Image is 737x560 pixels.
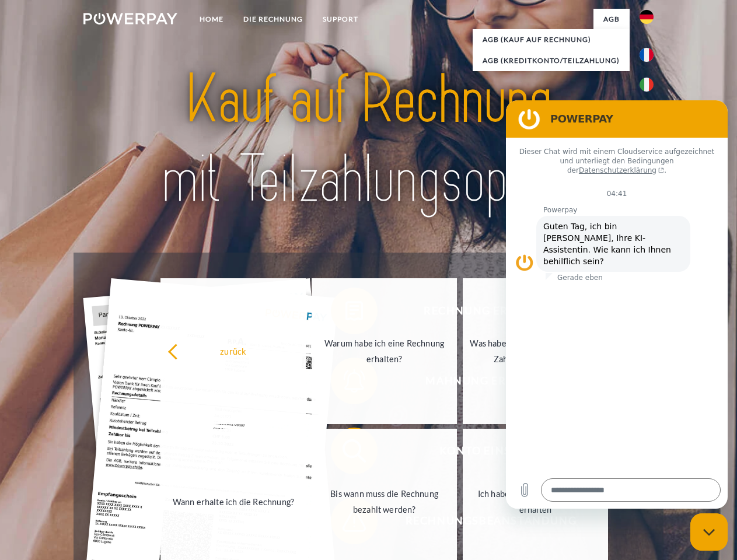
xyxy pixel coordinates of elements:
[593,9,630,30] a: agb
[473,29,630,50] a: AGB (Kauf auf Rechnung)
[190,9,233,30] a: Home
[470,486,601,517] div: Ich habe nur eine Teillieferung erhalten
[233,9,313,30] a: DIE RECHNUNG
[640,10,654,24] img: de
[83,13,177,24] img: logo-powerpay-white.svg
[470,335,601,367] div: Was habe ich noch offen, ist meine Zahlung eingegangen?
[640,48,654,62] img: fr
[167,343,299,359] div: zurück
[319,335,450,367] div: Warum habe ich eine Rechnung erhalten?
[463,278,608,424] a: Was habe ich noch offen, ist meine Zahlung eingegangen?
[111,56,626,223] img: title-powerpay_de.svg
[506,100,728,509] iframe: Messaging-Fenster
[319,486,450,517] div: Bis wann muss die Rechnung bezahlt werden?
[640,78,654,92] img: it
[473,50,630,71] a: AGB (Kreditkonto/Teilzahlung)
[690,513,728,551] iframe: Schaltfläche zum Öffnen des Messaging-Fensters; Konversation läuft
[167,494,299,509] div: Wann erhalte ich die Rechnung?
[313,9,368,30] a: SUPPORT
